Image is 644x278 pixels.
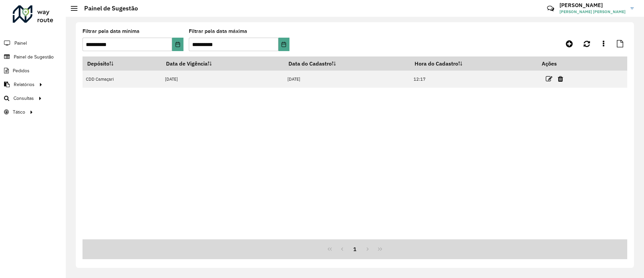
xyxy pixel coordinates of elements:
span: Tático [13,109,25,116]
span: [PERSON_NAME] [PERSON_NAME] [559,9,626,15]
th: Ações [537,56,577,71]
a: Editar [546,74,552,83]
th: Hora do Cadastro [410,56,537,71]
td: [DATE] [284,71,410,88]
td: 12:17 [410,71,537,88]
h3: [PERSON_NAME] [559,2,626,8]
button: Choose Date [278,38,289,51]
td: CDD Camaçari [83,71,161,88]
td: [DATE] [161,71,284,88]
label: Filtrar pela data mínima [83,27,140,35]
span: Painel de Sugestão [14,53,54,61]
button: Choose Date [172,38,183,51]
th: Data de Vigência [161,56,284,71]
span: Relatórios [14,81,35,88]
a: Excluir [558,74,563,83]
span: Consultas [13,95,34,102]
label: Filtrar pela data máxima [189,27,247,35]
span: Painel [14,40,27,47]
button: 1 [348,243,361,255]
th: Data do Cadastro [284,56,410,71]
span: Pedidos [13,67,30,74]
a: Contato Rápido [543,1,558,16]
th: Depósito [83,56,161,71]
h2: Painel de Sugestão [77,5,138,12]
